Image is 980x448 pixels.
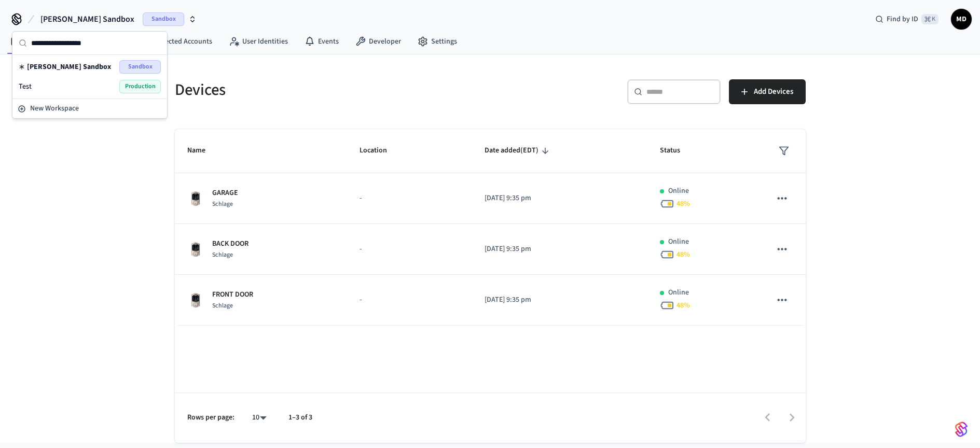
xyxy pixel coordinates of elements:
[247,410,272,425] div: 10
[955,421,968,438] img: SeamLogoGradient.69752ec5.svg
[360,295,460,305] p: -
[677,199,690,209] span: 48 %
[187,143,219,159] span: Name
[19,81,32,92] span: Test
[212,250,233,259] span: Schlage
[13,100,166,117] button: New Workspace
[119,80,161,93] span: Production
[212,239,249,249] p: BACK DOOR
[677,300,690,311] span: 48 %
[12,55,167,99] div: Suggestions
[867,10,947,29] div: Find by ID⌘ K
[187,241,204,258] img: Schlage Sense Smart Deadbolt with Camelot Trim, Front
[485,143,552,159] span: Date added(EDT)
[30,103,79,114] span: New Workspace
[485,193,635,204] p: [DATE] 9:35 pm
[119,60,161,74] span: Sandbox
[921,14,938,24] span: ⌘ K
[951,9,972,30] button: MD
[296,32,347,51] a: Events
[952,10,971,29] span: MD
[668,236,689,247] p: Online
[175,129,806,326] table: sticky table
[143,12,184,26] span: Sandbox
[212,301,233,310] span: Schlage
[754,85,793,99] span: Add Devices
[27,62,111,72] span: [PERSON_NAME] Sandbox
[288,412,312,423] p: 1–3 of 3
[409,32,465,51] a: Settings
[660,143,694,159] span: Status
[2,32,56,51] a: Devices
[220,32,296,51] a: User Identities
[187,292,204,309] img: Schlage Sense Smart Deadbolt with Camelot Trim, Front
[485,244,635,255] p: [DATE] 9:35 pm
[668,186,689,197] p: Online
[212,200,233,208] span: Schlage
[485,295,635,305] p: [DATE] 9:35 pm
[729,79,806,104] button: Add Devices
[677,249,690,260] span: 48 %
[127,32,220,51] a: Connected Accounts
[887,14,918,24] span: Find by ID
[175,79,484,101] h5: Devices
[668,287,689,298] p: Online
[212,289,253,300] p: FRONT DOOR
[360,244,460,255] p: -
[347,32,409,51] a: Developer
[187,412,234,423] p: Rows per page:
[360,193,460,204] p: -
[40,13,134,25] span: [PERSON_NAME] Sandbox
[212,188,238,199] p: GARAGE
[360,143,401,159] span: Location
[187,190,204,207] img: Schlage Sense Smart Deadbolt with Camelot Trim, Front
